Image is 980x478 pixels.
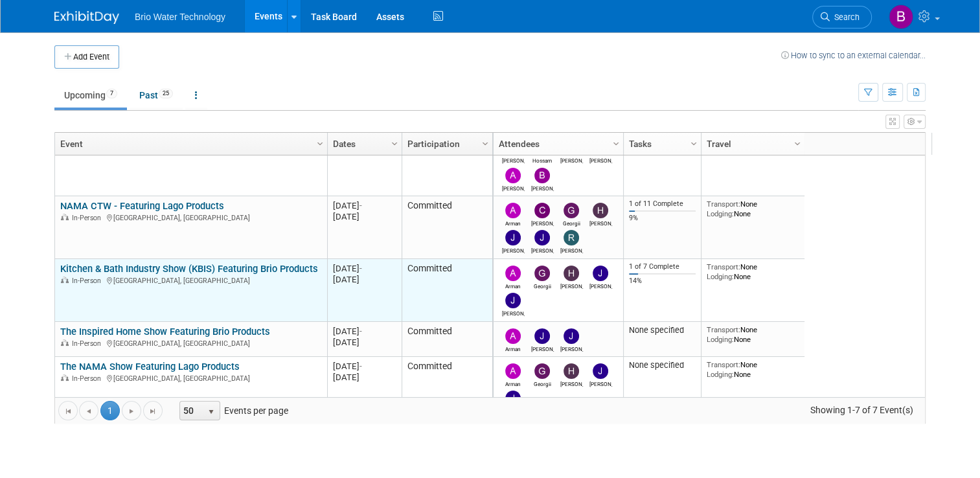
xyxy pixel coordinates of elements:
[505,293,521,308] img: James Park
[593,266,608,281] img: James Kang
[333,361,396,372] div: [DATE]
[407,133,484,155] a: Participation
[333,274,396,285] div: [DATE]
[707,133,796,155] a: Travel
[707,360,740,369] span: Transport:
[534,203,550,218] img: Cynthia Mendoza
[402,322,492,357] td: Committed
[812,6,872,28] a: Search
[333,211,396,222] div: [DATE]
[148,406,158,416] span: Go to the last page
[333,263,396,274] div: [DATE]
[593,203,608,218] img: Harry Mesak
[72,339,105,348] span: In-Person
[206,407,216,417] span: select
[531,245,554,254] div: James Park
[830,12,860,22] span: Search
[54,11,119,24] img: ExhibitDay
[180,402,202,420] span: 50
[389,139,400,149] span: Column Settings
[531,218,554,227] div: Cynthia Mendoza
[79,401,98,420] a: Go to the previous page
[72,277,105,285] span: In-Person
[534,328,550,344] img: James Kang
[60,275,321,286] div: [GEOGRAPHIC_DATA], [GEOGRAPHIC_DATA]
[781,51,926,60] a: How to sync to an external calendar...
[130,83,183,108] a: Past25
[560,218,583,227] div: Georgii Tsatrian
[564,328,579,344] img: James Park
[502,218,525,227] div: Arman Melkonian
[505,391,521,406] img: James Park
[792,139,803,149] span: Column Settings
[163,401,301,420] span: Events per page
[629,199,696,209] div: 1 of 11 Complete
[531,379,554,387] div: Georgii Tsatrian
[60,361,240,372] a: The NAMA Show Featuring Lago Products
[505,168,521,183] img: Angela Moyano
[707,325,740,334] span: Transport:
[560,344,583,352] div: James Park
[61,374,69,381] img: In-Person Event
[359,326,362,336] span: -
[126,406,137,416] span: Go to the next page
[60,200,224,212] a: NAMA CTW - Featuring Lago Products
[564,363,579,379] img: Harry Mesak
[60,372,321,383] div: [GEOGRAPHIC_DATA], [GEOGRAPHIC_DATA]
[60,212,321,223] div: [GEOGRAPHIC_DATA], [GEOGRAPHIC_DATA]
[359,201,362,211] span: -
[505,363,521,379] img: Arman Melkonian
[531,281,554,290] div: Georgii Tsatrian
[60,326,270,337] a: The Inspired Home Show Featuring Brio Products
[560,281,583,290] div: Harry Mesak
[589,155,612,164] div: Giancarlo Barzotti
[534,266,550,281] img: Georgii Tsatrian
[72,374,105,383] span: In-Person
[479,133,493,152] a: Column Settings
[106,89,117,98] span: 7
[707,335,734,344] span: Lodging:
[629,277,696,286] div: 14%
[505,230,521,245] img: James Kang
[534,363,550,379] img: Georgii Tsatrian
[499,133,615,155] a: Attendees
[313,133,328,152] a: Column Settings
[359,264,362,273] span: -
[84,406,94,416] span: Go to the previous page
[593,363,608,379] img: James Kang
[63,406,73,416] span: Go to the first page
[629,325,696,336] div: None specified
[707,199,800,218] div: None None
[502,245,525,254] div: James Kang
[707,370,734,379] span: Lodging:
[502,379,525,387] div: Arman Melkonian
[564,203,579,218] img: Georgii Tsatrian
[72,214,105,222] span: In-Person
[480,139,490,149] span: Column Settings
[135,12,225,22] span: Brio Water Technology
[707,209,734,218] span: Lodging:
[122,401,141,420] a: Go to the next page
[143,401,163,420] a: Go to the last page
[402,196,492,259] td: Committed
[534,230,550,245] img: James Park
[502,155,525,164] div: James Park
[61,277,69,283] img: In-Person Event
[333,326,396,337] div: [DATE]
[560,379,583,387] div: Harry Mesak
[589,281,612,290] div: James Kang
[61,339,69,346] img: In-Person Event
[531,155,554,164] div: Hossam El Rafie
[505,328,521,344] img: Arman Melkonian
[359,361,362,371] span: -
[54,45,119,69] button: Add Event
[589,218,612,227] div: Harry Mesak
[687,133,701,152] a: Column Settings
[707,325,800,344] div: None None
[707,360,800,379] div: None None
[589,379,612,387] div: James Kang
[505,203,521,218] img: Arman Melkonian
[610,133,624,152] a: Column Settings
[629,262,696,271] div: 1 of 7 Complete
[531,344,554,352] div: James Kang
